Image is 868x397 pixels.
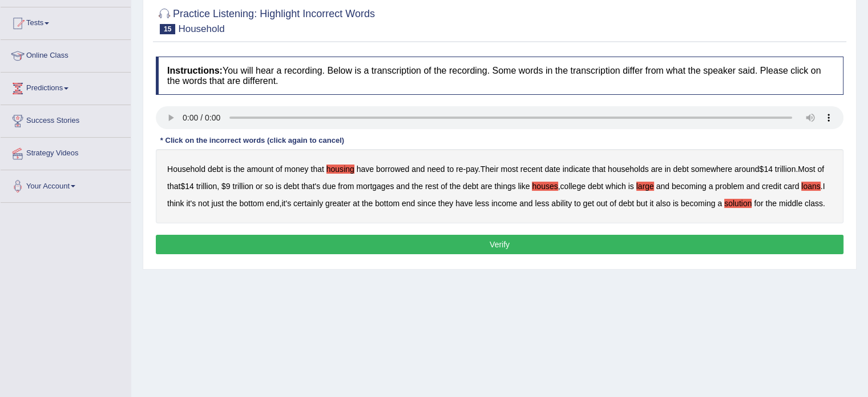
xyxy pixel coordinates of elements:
b: Their [481,165,499,174]
b: are [651,165,662,174]
b: out [596,199,607,208]
b: the [765,199,776,208]
b: ability [551,199,572,208]
h2: Practice Listening: Highlight Incorrect Words [156,6,375,34]
b: debt [673,165,688,174]
b: around [734,165,760,174]
b: loans [801,182,820,191]
button: Verify [156,235,843,254]
b: and [656,182,669,191]
b: of [817,165,824,174]
b: Household [167,165,205,174]
b: rest [425,182,438,191]
b: trillion [775,165,796,174]
div: - . $ . $ , $ , . , . [156,149,843,223]
b: trillion [196,182,217,191]
b: 14 [185,182,194,191]
b: due [322,182,336,191]
b: to [447,165,454,174]
b: the [411,182,422,191]
b: debt [208,165,223,174]
b: credit [762,182,781,191]
b: think [167,199,184,208]
b: becoming [681,199,716,208]
b: somewhere [691,165,732,174]
b: get [583,199,594,208]
b: problem [715,182,744,191]
b: greater [325,199,350,208]
b: also [656,199,671,208]
div: * Click on the incorrect words (click again to cancel) [156,135,349,146]
b: and [396,182,409,191]
b: the [226,199,237,208]
b: is [276,182,281,191]
b: of [276,165,282,174]
b: is [225,165,231,174]
b: that [592,165,605,174]
b: which [605,182,626,191]
b: so [265,182,273,191]
b: middle [779,199,802,208]
b: it [649,199,653,208]
b: debt [588,182,603,191]
b: at [353,199,360,208]
b: trillion [232,182,253,191]
b: borrowed [376,165,409,174]
b: bottom [375,199,399,208]
b: debt [619,199,634,208]
b: just [211,199,224,208]
b: college [560,182,585,191]
b: less [475,199,489,208]
b: is [673,199,679,208]
b: a [717,199,722,208]
b: class [805,199,823,208]
b: but [636,199,647,208]
b: since [417,199,436,208]
b: money [285,165,309,174]
b: houses [532,182,558,191]
b: and [411,165,425,174]
b: the [450,182,461,191]
b: or [256,182,263,191]
a: Predictions [1,73,131,101]
b: end [402,199,415,208]
b: have [455,199,473,208]
b: in [665,165,671,174]
b: of [441,182,447,191]
b: to [574,199,581,208]
a: Online Class [1,40,131,69]
b: recent [520,165,543,174]
b: amount [247,165,273,174]
b: end [266,199,279,208]
b: most [500,165,518,174]
b: date [544,165,560,174]
b: that's [301,182,320,191]
b: for [754,199,763,208]
b: housing [326,165,354,174]
b: Instructions: [167,66,223,75]
b: is [628,182,634,191]
b: mortgages [356,182,394,191]
b: certainly [293,199,323,208]
b: debt [284,182,299,191]
a: Strategy Videos [1,138,131,166]
b: they [438,199,453,208]
h4: You will hear a recording. Below is a transcription of the recording. Some words in the transcrip... [156,57,843,95]
b: and [746,182,760,191]
b: debt [463,182,478,191]
small: Household [178,23,224,34]
b: it's [186,199,196,208]
a: Your Account [1,170,131,199]
b: it's [281,199,291,208]
b: like [518,182,530,191]
b: I [823,182,825,191]
b: need [427,165,445,174]
b: the [362,199,373,208]
b: re [456,165,463,174]
b: that [310,165,324,174]
b: are [481,182,492,191]
b: 14 [764,165,773,174]
b: a [708,182,713,191]
b: solution [724,199,752,208]
b: 9 [226,182,231,191]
